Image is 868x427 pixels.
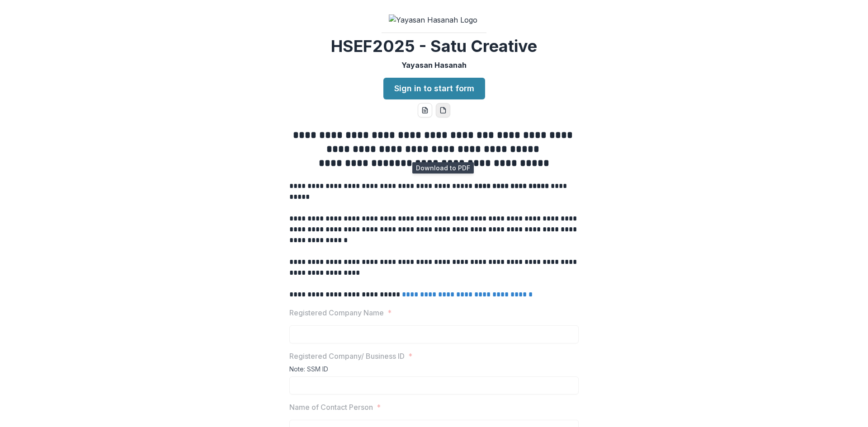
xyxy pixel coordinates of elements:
[383,78,485,99] a: Sign in to start form
[289,402,373,413] p: Name of Contact Person
[436,103,450,117] button: pdf-download
[289,307,384,318] p: Registered Company Name
[401,60,467,70] p: Yayasan Hasanah
[389,14,479,25] img: Yayasan Hasanah Logo
[331,37,537,56] h2: HSEF2025 - Satu Creative
[289,351,405,361] p: Registered Company/ Business ID
[418,103,432,117] button: word-download
[289,365,579,376] div: Note: SSM ID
